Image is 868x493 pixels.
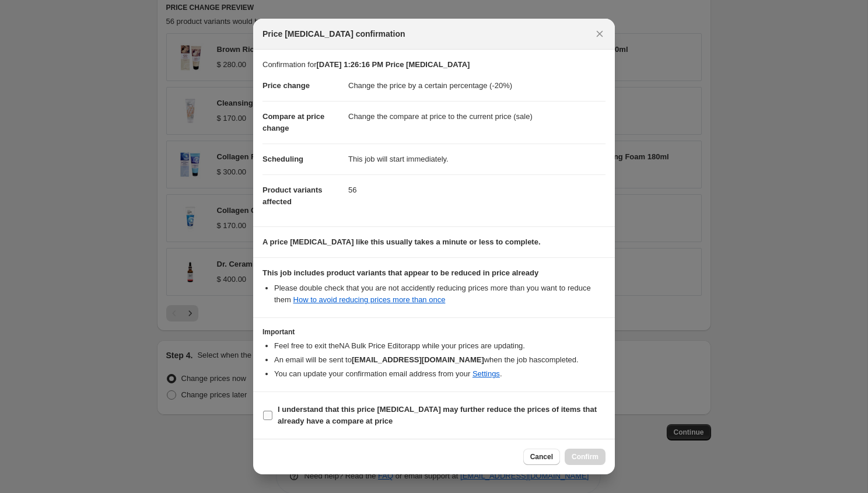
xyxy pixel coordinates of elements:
span: Price [MEDICAL_DATA] confirmation [262,28,405,40]
a: Settings [473,369,500,378]
b: [DATE] 1:26:16 PM Price [MEDICAL_DATA] [316,60,470,69]
span: Product variants affected [262,186,323,206]
b: This job includes product variants that appear to be reduced in price already [262,268,538,277]
button: Cancel [523,449,560,465]
span: Compare at price change [262,112,324,132]
li: An email will be sent to when the job has completed . [274,354,605,366]
b: [EMAIL_ADDRESS][DOMAIN_NAME] [352,355,484,364]
dd: Change the compare at price to the current price (sale) [348,101,605,132]
b: A price [MEDICAL_DATA] like this usually takes a minute or less to complete. [262,237,541,246]
li: You can update your confirmation email address from your . [274,368,605,380]
span: Scheduling [262,155,303,163]
li: Feel free to exit the NA Bulk Price Editor app while your prices are updating. [274,340,605,352]
h3: Important [262,327,605,337]
dd: Change the price by a certain percentage (-20%) [348,71,605,101]
dd: 56 [348,174,605,205]
button: Close [591,26,608,42]
b: I understand that this price [MEDICAL_DATA] may further reduce the prices of items that already h... [278,405,597,425]
span: Price change [262,81,310,90]
p: Confirmation for [262,59,605,71]
a: How to avoid reducing prices more than once [293,295,446,304]
li: Please double check that you are not accidently reducing prices more than you want to reduce them [274,282,605,306]
span: Cancel [530,452,553,461]
dd: This job will start immediately. [348,144,605,174]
